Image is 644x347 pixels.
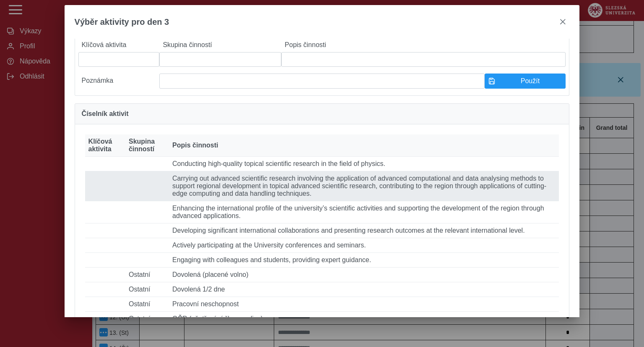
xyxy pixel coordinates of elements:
div: Prosím vyberte aktivitu z číselníku aktivit. V případě potřeby můžete provést ruční zadání. [75,18,570,96]
td: Conducting high-quality topical scientific research in the field of physics. [169,157,559,171]
span: Klíčová aktivita [88,138,122,153]
td: Carrying out advanced scientific research involving the application of advanced computational and... [169,171,559,201]
td: Ostatní [125,312,169,326]
td: Enhancing the international profile of the university’s scientific activities and supporting the ... [169,201,559,223]
td: Ostatní [125,297,169,312]
label: Skupina činností [159,38,281,52]
span: Skupina činností [129,138,166,153]
label: Popis činnosti [281,38,566,52]
td: Dovolená (placené volno) [169,268,559,282]
td: Developing significant international collaborations and presenting research outcomes at the relev... [169,223,559,238]
td: Ostatní [125,268,169,282]
span: Použít [499,77,562,85]
button: close [556,15,569,29]
td: Ostatní [125,282,169,297]
td: Dovolená 1/2 dne [169,282,559,297]
label: Klíčová aktivita [78,38,160,52]
span: Popis činnosti [172,142,218,149]
td: OČR (ošetřování člena rodiny) [169,312,559,326]
label: Poznámka [78,74,160,89]
span: Výběr aktivity pro den 3 [75,17,169,27]
td: Pracovní neschopnost [169,297,559,312]
td: Engaging with colleagues and students, providing expert guidance. [169,253,559,268]
td: Actively participating at the University conferences and seminars. [169,238,559,253]
span: Číselník aktivit [82,110,129,117]
button: Použít [485,74,566,89]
